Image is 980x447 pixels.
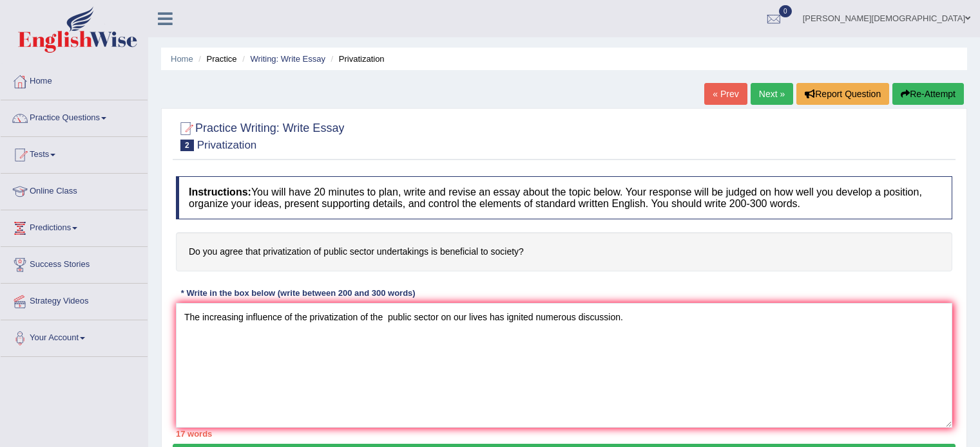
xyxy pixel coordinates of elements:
[1,210,148,242] a: Predictions
[1,137,148,169] a: Tests
[704,83,747,105] a: « Prev
[1,64,148,96] a: Home
[328,53,385,65] li: Privatization
[189,187,251,197] b: Instructions:
[796,83,889,105] button: Report Question
[1,174,148,206] a: Online Class
[176,119,344,151] h2: Practice Writing: Write Essay
[197,139,257,151] small: Privatization
[1,100,148,132] a: Practice Questions
[779,5,792,17] span: 0
[1,320,148,352] a: Your Account
[195,53,236,65] li: Practice
[1,247,148,279] a: Success Stories
[180,140,194,151] span: 2
[751,83,793,105] a: Next »
[176,176,952,219] h4: You will have 20 minutes to plan, write and revise an essay about the topic below. Your response ...
[1,284,148,316] a: Strategy Videos
[176,232,952,271] h4: Do you agree that privatization of public sector undertakings is beneficial to society?
[250,54,325,64] a: Writing: Write Essay
[171,54,193,64] a: Home
[892,83,964,105] button: Re-Attempt
[176,287,420,300] div: * Write in the box below (write between 200 and 300 words)
[176,428,952,440] div: 17 words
